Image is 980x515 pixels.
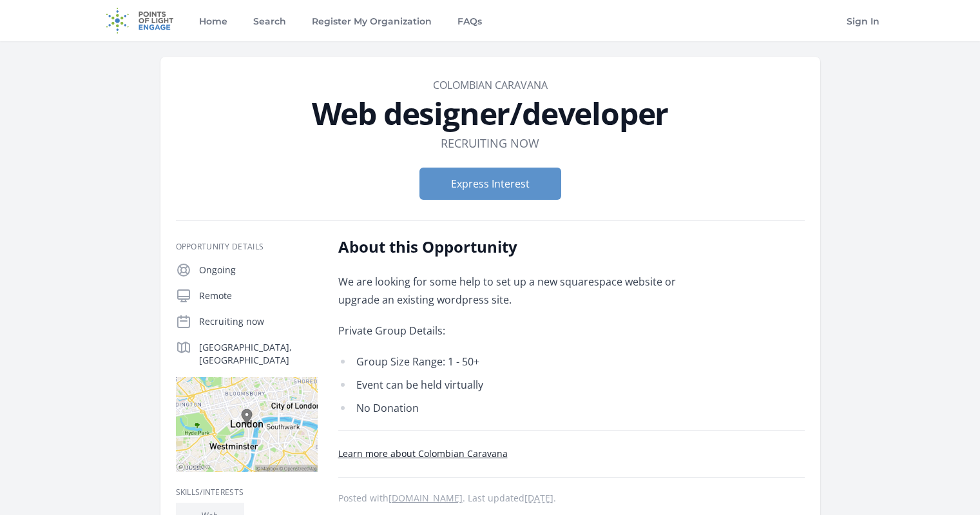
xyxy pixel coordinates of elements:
button: Express Interest [419,168,561,200]
li: Group Size Range: 1 - 50+ [338,353,715,371]
a: Learn more about Colombian Caravana [338,447,508,460]
li: Event can be held virtually [338,376,715,394]
p: Ongoing [199,264,318,277]
a: Colombian Caravana [433,78,548,92]
img: Map [176,377,318,472]
p: Recruiting now [199,315,318,328]
p: Posted with . Last updated . [338,493,805,503]
h2: About this Opportunity [338,237,715,257]
p: [GEOGRAPHIC_DATA], [GEOGRAPHIC_DATA] [199,341,318,367]
p: Private Group Details: [338,322,715,340]
p: We are looking for some help to set up a new squarespace website or upgrade an existing wordpress... [338,273,715,309]
dd: Recruiting now [441,134,539,152]
a: [DOMAIN_NAME] [389,492,463,504]
h1: Web designer/developer [176,98,805,129]
p: Remote [199,289,318,302]
abbr: Thu, Sep 25, 2025 9:44 PM [524,492,553,504]
h3: Opportunity Details [176,242,318,252]
li: No Donation [338,399,715,417]
h3: Skills/Interests [176,487,318,498]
